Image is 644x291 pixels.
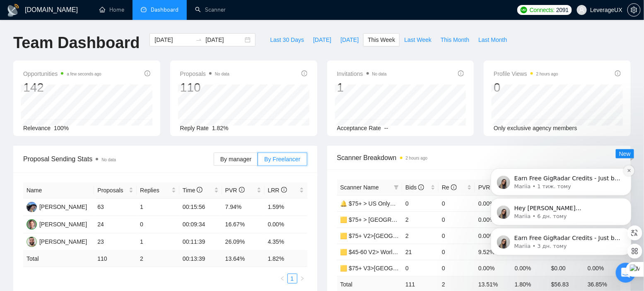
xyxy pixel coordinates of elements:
[277,274,287,284] button: left
[309,33,336,46] button: [DATE]
[145,70,150,76] span: info-circle
[439,228,475,244] td: 0
[372,72,387,76] span: No data
[579,7,585,13] span: user
[39,220,87,229] div: [PERSON_NAME]
[536,72,558,76] time: 2 hours ago
[137,216,179,233] td: 0
[222,251,265,267] td: 13.64 %
[179,233,222,251] td: 00:11:39
[222,199,265,216] td: 7.94%
[300,276,305,281] span: right
[101,158,116,162] span: No data
[54,125,69,131] span: 100%
[402,260,439,276] td: 0
[137,182,179,199] th: Replies
[556,5,569,15] span: 2091
[180,125,209,131] span: Reply Rate
[195,36,202,43] span: swap-right
[418,184,424,190] span: info-circle
[475,211,511,228] td: 0.00%
[179,216,222,233] td: 00:09:34
[336,33,363,46] button: [DATE]
[154,35,192,44] input: Start date
[23,69,101,79] span: Opportunities
[27,237,37,247] img: RL
[39,237,87,246] div: [PERSON_NAME]
[337,69,387,79] span: Invitations
[281,187,287,193] span: info-circle
[402,228,439,244] td: 2
[67,72,101,76] time: a few seconds ago
[197,187,203,193] span: info-circle
[384,125,388,131] span: --
[265,33,309,46] button: Last 30 Days
[277,274,287,284] li: Previous Page
[340,216,563,223] a: 🟨 $75+ > [GEOGRAPHIC_DATA]+[GEOGRAPHIC_DATA] Only_Tony-UX/UI_General
[475,244,511,260] td: 9.52%
[137,251,179,267] td: 2
[340,233,569,239] a: 🟨 $75+ V2>[GEOGRAPHIC_DATA]+[GEOGRAPHIC_DATA] Only_Tony-UX/UI_General
[99,6,124,13] a: homeHome
[439,260,475,276] td: 0
[313,35,331,44] span: [DATE]
[474,33,511,46] button: Last Month
[530,5,555,15] span: Connects:
[439,195,475,211] td: 0
[94,199,137,216] td: 63
[270,35,304,44] span: Last 30 Days
[394,185,399,190] span: filter
[94,251,137,267] td: 110
[287,274,297,284] li: 1
[222,216,265,233] td: 16.67%
[439,211,475,228] td: 0
[180,80,229,95] div: 110
[141,7,147,12] span: dashboard
[363,33,400,46] button: This Week
[478,116,644,269] iframe: Intercom notifications повідомлення
[337,153,621,163] span: Scanner Breakdown
[215,72,229,76] span: No data
[615,70,621,76] span: info-circle
[27,203,87,210] a: AK[PERSON_NAME]
[402,195,439,211] td: 0
[297,274,307,284] button: right
[404,35,432,44] span: Last Week
[94,182,137,199] th: Proposals
[616,263,636,283] iframe: Intercom live chat
[97,186,127,195] span: Proposals
[392,181,400,194] span: filter
[27,221,87,227] a: TV[PERSON_NAME]
[23,182,94,199] th: Name
[340,35,359,44] span: [DATE]
[195,6,226,13] a: searchScanner
[13,33,140,53] h1: Team Dashboard
[265,233,307,251] td: 4.35%
[265,251,307,267] td: 1.82 %
[340,184,379,191] span: Scanner Name
[27,238,87,245] a: RL[PERSON_NAME]
[627,7,641,13] a: setting
[179,199,222,216] td: 00:15:56
[442,184,457,191] span: Re
[494,80,558,95] div: 0
[39,202,87,211] div: [PERSON_NAME]
[458,70,464,76] span: info-circle
[195,36,202,43] span: to
[212,125,229,131] span: 1.82%
[225,187,245,194] span: PVR
[475,195,511,211] td: 0.00%
[220,156,251,162] span: By manager
[23,154,214,164] span: Proposal Sending Stats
